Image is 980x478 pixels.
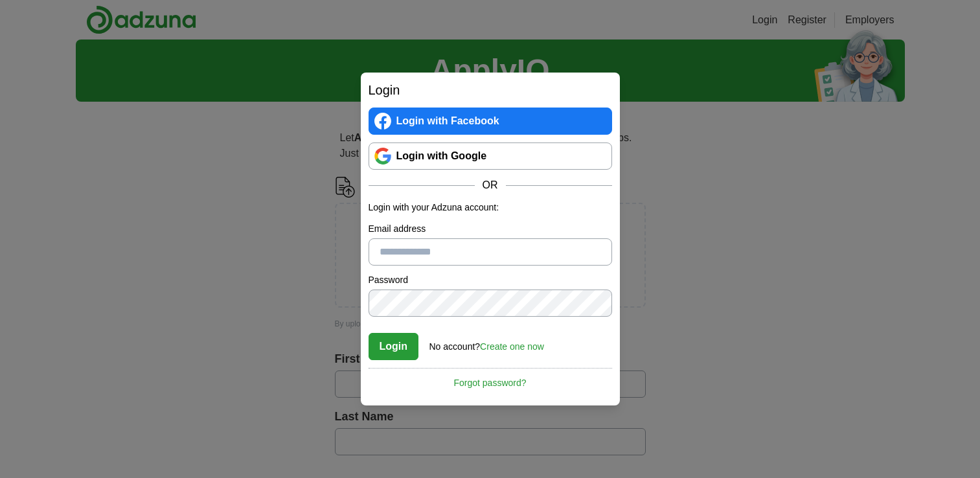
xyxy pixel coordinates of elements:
a: Login with Google [369,142,612,170]
label: Email address [369,222,612,236]
button: Login [369,333,419,360]
label: Password [369,273,612,287]
span: OR [475,177,506,193]
h2: Login [369,80,612,100]
a: Login with Facebook [369,108,612,135]
div: No account? [429,332,544,354]
p: Login with your Adzuna account: [369,201,612,214]
a: Create one now [480,341,544,352]
a: Forgot password? [369,368,612,390]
